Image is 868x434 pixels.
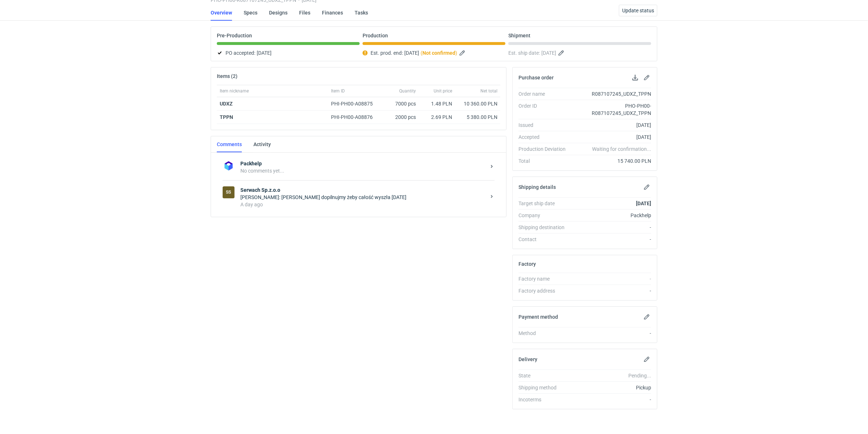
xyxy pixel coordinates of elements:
div: Est. prod. end: [363,49,505,57]
h2: Payment method [518,314,558,320]
span: Item ID [331,88,345,94]
button: Edit payment method [642,313,651,321]
div: PHI-PH00-A08875 [331,100,380,107]
div: Shipping destination [518,224,571,231]
div: R087107245_UDXZ_TPPN [571,90,651,98]
em: ( [421,50,422,56]
div: 2.69 PLN [422,113,452,121]
button: Edit shipping details [642,183,651,191]
span: Update status [622,8,654,13]
strong: Serwach Sp.z.o.o [240,186,486,194]
div: - [571,224,651,231]
a: Finances [322,5,343,21]
span: [DATE] [541,49,556,57]
div: Order ID [518,102,571,117]
h2: Items (2) [217,73,237,79]
div: - [571,236,651,243]
div: [DATE] [571,133,651,141]
div: Accepted [518,133,571,141]
strong: Packhelp [240,160,486,167]
strong: Not confirmed [422,50,455,56]
div: [DATE] [571,121,651,129]
div: No comments yet... [240,167,486,174]
div: 2000 pcs [383,111,419,124]
div: Target ship date [518,200,571,207]
a: Files [299,5,310,21]
a: Tasks [355,5,368,21]
div: State [518,372,571,379]
span: Unit price [434,88,452,94]
div: Serwach Sp.z.o.o [223,186,235,198]
a: Overview [211,5,232,21]
div: Est. ship date: [508,49,651,57]
button: Download PO [631,73,640,82]
div: 5 380.00 PLN [458,113,497,121]
div: Factory address [518,287,571,294]
p: Pre-Production [217,33,252,38]
div: Company [518,212,571,219]
div: - [571,396,651,403]
span: [DATE] [257,49,272,57]
div: Order name [518,90,571,98]
div: Shipping method [518,384,571,391]
div: Incoterms [518,396,571,403]
div: Contact [518,236,571,243]
button: Edit estimated shipping date [558,49,566,57]
a: UDXZ [220,101,233,107]
div: Pickup [571,384,651,391]
button: Edit purchase order [642,73,651,82]
div: A day ago [240,201,486,208]
span: Quantity [399,88,416,94]
strong: [DATE] [636,201,651,206]
div: 15 740.00 PLN [571,157,651,165]
em: ) [455,50,457,56]
span: Net total [480,88,497,94]
button: Update status [619,5,657,16]
a: Activity [253,136,271,152]
div: Total [518,157,571,165]
span: Item nickname [220,88,249,94]
h2: Delivery [518,356,537,362]
div: - [571,287,651,294]
div: PHO-PH00-R087107245_UDXZ_TPPN [571,102,651,117]
div: - [571,330,651,337]
div: PHI-PH00-A08876 [331,113,380,121]
p: Production [363,33,388,38]
a: Designs [269,5,288,21]
em: Waiting for confirmation... [592,145,651,153]
button: Edit estimated production end date [459,49,467,57]
div: 10 360.00 PLN [458,100,497,107]
a: Comments [217,136,242,152]
div: Method [518,330,571,337]
div: PO accepted: [217,49,360,57]
div: Issued [518,121,571,129]
div: Production Deviation [518,145,571,153]
div: [PERSON_NAME]: [PERSON_NAME] dopilnujmy żeby całość wyszła [DATE] [240,194,486,201]
a: TPPN [220,114,233,120]
figcaption: SS [223,186,235,198]
div: Packhelp [571,212,651,219]
span: [DATE] [404,49,419,57]
div: - [571,275,651,282]
h2: Factory [518,261,536,267]
p: Shipment [508,33,530,38]
em: Pending... [628,373,651,379]
div: 7000 pcs [383,97,419,111]
h2: Purchase order [518,75,554,80]
a: Specs [244,5,257,21]
button: Edit delivery details [642,355,651,364]
img: Packhelp [223,160,235,172]
h2: Shipping details [518,184,556,190]
div: 1.48 PLN [422,100,452,107]
div: Factory name [518,275,571,282]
